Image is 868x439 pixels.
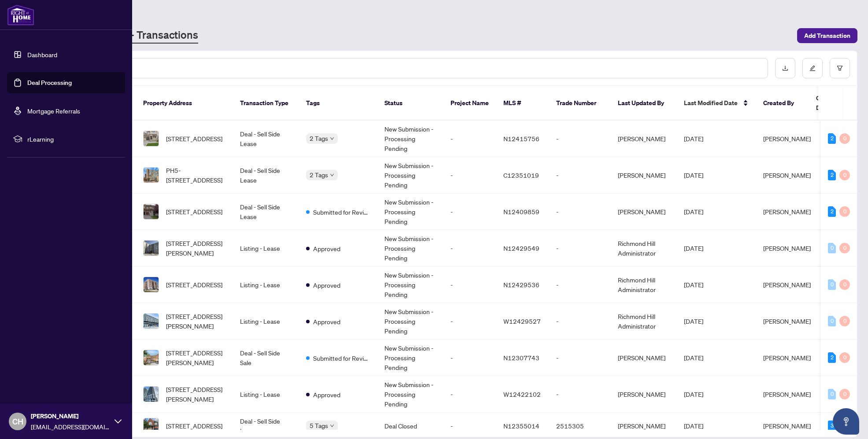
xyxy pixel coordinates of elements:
th: Project Name [443,86,496,121]
span: [PERSON_NAME] [763,171,811,179]
span: N12429536 [503,281,539,289]
div: 0 [839,206,850,217]
span: [EMAIL_ADDRESS][DOMAIN_NAME] [31,422,110,432]
span: Submitted for Review [313,207,370,217]
td: Listing - Lease [233,303,299,340]
img: thumbnail-img [144,204,159,219]
td: [PERSON_NAME] [611,340,677,376]
img: thumbnail-img [144,350,159,365]
td: New Submission - Processing Pending [377,340,443,376]
span: Add Transaction [804,29,850,43]
span: [DATE] [684,281,703,289]
span: [STREET_ADDRESS][PERSON_NAME] [166,311,226,331]
button: download [775,58,795,78]
span: [STREET_ADDRESS] [166,421,222,431]
img: thumbnail-img [144,241,159,256]
span: [DATE] [684,390,703,398]
span: [STREET_ADDRESS][PERSON_NAME] [166,238,226,258]
div: 0 [839,133,850,144]
span: edit [809,65,816,71]
span: [STREET_ADDRESS] [166,134,222,143]
span: [DATE] [684,135,703,143]
span: [DATE] [684,244,703,252]
a: Dashboard [27,51,57,59]
td: - [443,230,496,267]
span: Approved [313,244,340,253]
span: [DATE] [684,317,703,325]
span: [PERSON_NAME] [763,244,811,252]
button: edit [802,58,823,78]
span: PH5-[STREET_ADDRESS] [166,165,226,185]
span: [STREET_ADDRESS][PERSON_NAME] [166,384,226,404]
td: - [549,194,611,230]
span: [STREET_ADDRESS] [166,207,222,216]
div: 0 [839,170,850,180]
span: 2 Tags [310,133,328,143]
span: Approved [313,317,340,326]
button: Add Transaction [797,28,857,43]
span: 2 Tags [310,170,328,180]
button: filter [830,58,850,78]
span: [PERSON_NAME] [763,317,811,325]
td: New Submission - Processing Pending [377,303,443,340]
td: [PERSON_NAME] [611,194,677,230]
th: Transaction Type [233,86,299,121]
span: [PERSON_NAME] [31,411,110,421]
div: 0 [839,389,850,399]
img: thumbnail-img [144,131,159,146]
span: C12351019 [503,171,539,179]
div: 0 [839,279,850,290]
td: Deal - Sell Side Lease [233,121,299,157]
span: W12429527 [503,317,541,325]
span: down [330,424,334,428]
div: 2 [828,352,836,363]
td: - [549,157,611,194]
span: down [330,173,334,177]
td: Deal - Sell Side Lease [233,194,299,230]
td: Richmond Hill Administrator [611,303,677,340]
td: - [549,267,611,303]
td: New Submission - Processing Pending [377,267,443,303]
span: Submitted for Review [313,353,370,363]
span: N12307743 [503,354,539,362]
div: 2 [828,133,836,144]
span: [PERSON_NAME] [763,281,811,289]
td: - [443,121,496,157]
button: Open asap [833,408,859,435]
span: Last Modified Date [684,98,738,108]
td: - [549,340,611,376]
td: Listing - Lease [233,267,299,303]
td: Deal - Sell Side Lease [233,157,299,194]
th: Property Address [136,86,233,121]
img: thumbnail-img [144,418,159,433]
span: [STREET_ADDRESS] [166,280,222,289]
th: Last Modified Date [677,86,756,121]
td: New Submission - Processing Pending [377,230,443,267]
td: New Submission - Processing Pending [377,157,443,194]
div: 2 [828,206,836,217]
span: [DATE] [684,354,703,362]
span: [DATE] [684,208,703,216]
td: New Submission - Processing Pending [377,376,443,413]
span: Created Date [816,93,853,113]
span: N12355014 [503,422,539,430]
span: W12422102 [503,390,541,398]
span: [STREET_ADDRESS][PERSON_NAME] [166,348,226,367]
div: 3 [828,421,836,431]
img: thumbnail-img [144,168,159,183]
div: 0 [839,243,850,253]
span: CH [12,415,23,428]
th: MLS # [496,86,549,121]
td: - [443,267,496,303]
span: [DATE] [684,171,703,179]
span: rLearning [27,134,119,144]
th: Tags [299,86,377,121]
img: thumbnail-img [144,277,159,292]
td: - [443,157,496,194]
span: filter [837,65,843,71]
td: [PERSON_NAME] [611,121,677,157]
th: Last Updated By [611,86,677,121]
td: [PERSON_NAME] [611,376,677,413]
span: N12409859 [503,208,539,216]
span: N12429549 [503,244,539,252]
